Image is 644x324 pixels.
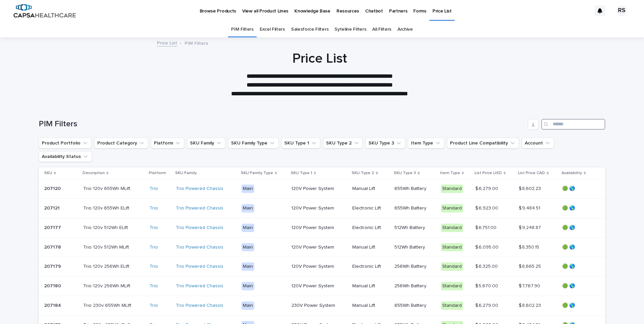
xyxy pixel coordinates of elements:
a: Trio Powered Chassis [176,205,223,211]
p: Trio 120v 655Wh ELift [83,204,131,211]
a: Trio Powered Chassis [176,186,223,192]
a: Trio [150,245,158,250]
a: PIM Filters [231,22,254,37]
div: Main [241,185,254,193]
p: 256Wh Battery [394,264,436,269]
p: 207121 [44,204,61,211]
tr: 207184207184 Trio 230v 655Wh MLiftTrio 230v 655Wh MLift Trio Trio Powered Chassis Main230V Power ... [39,296,606,315]
div: Main [241,224,254,232]
p: Trio 120v 655Wh MLift [83,185,132,192]
div: Main [241,301,254,310]
p: 🟢 🌎 [562,303,595,309]
a: Trio Powered Chassis [176,283,223,289]
p: Manual Lift [352,303,389,309]
div: Standard [441,185,463,193]
p: 207179 [44,262,62,269]
a: Trio [150,205,158,211]
p: 207180 [44,282,62,289]
p: 207178 [44,243,62,250]
p: $ 9,484.51 [519,204,542,211]
div: Standard [441,243,463,252]
p: 655Wh Battery [394,186,436,192]
button: SKU Type 2 [323,138,363,149]
a: Excel Filters [260,22,285,37]
p: 655Wh Battery [394,205,436,211]
div: Main [241,282,254,290]
p: 🟢 🌎 [562,205,595,211]
p: Item Type [440,169,460,177]
a: Trio [150,264,158,269]
button: SKU Type 3 [365,138,405,149]
a: Price List [157,39,177,46]
button: Product Line Compatibility [447,138,519,149]
p: Trio 120v 256Wh MLift [83,282,132,289]
div: Standard [441,262,463,271]
p: $ 5,670.00 [475,282,500,289]
a: Trio Powered Chassis [176,264,223,269]
p: $ 6,279.00 [475,301,500,309]
a: Archive [397,22,413,37]
button: Item Type [408,138,444,149]
button: SKU Family [187,138,225,149]
p: $ 8,602.23 [519,185,542,192]
button: Product Category [94,138,148,149]
p: 🟢 🌎 [562,264,595,269]
p: 🟢 🌎 [562,225,595,231]
p: List Price CAD [518,169,545,177]
p: 512Wh Battery [394,225,436,231]
p: $ 6,279.00 [475,185,500,192]
p: $ 6,751.00 [475,224,498,231]
p: 120V Power System [291,283,347,289]
tr: 207180207180 Trio 120v 256Wh MLiftTrio 120v 256Wh MLift Trio Trio Powered Chassis Main120V Power ... [39,277,606,296]
p: Manual Lift [352,245,389,250]
div: RS [616,5,627,16]
p: PIM Filters [185,39,208,46]
div: Standard [441,301,463,310]
p: 🟢 🌎 [562,283,595,289]
button: Product Portfolio [39,138,92,149]
div: Standard [441,282,463,290]
tr: 207120207120 Trio 120v 655Wh MLiftTrio 120v 655Wh MLift Trio Trio Powered Chassis Main120V Power ... [39,179,606,199]
p: SKU [44,169,52,177]
h1: PIM Filters [39,119,525,129]
p: 512Wh Battery [394,245,436,250]
p: Manual Lift [352,283,389,289]
p: 207177 [44,224,62,231]
p: $ 8,602.23 [519,301,542,309]
a: Trio Powered Chassis [176,245,223,250]
p: Trio 120v 512Wh MLift [83,243,130,250]
p: 655Wh Battery [394,303,436,309]
button: Platform [151,138,184,149]
a: Trio [150,303,158,309]
p: Platform [149,169,166,177]
div: Main [241,243,254,252]
p: Manual Lift [352,186,389,192]
p: 120V Power System [291,245,347,250]
a: Syteline Filters [334,22,366,37]
tr: 207179207179 Trio 120v 256Wh ELiftTrio 120v 256Wh ELift Trio Trio Powered Chassis Main120V Power ... [39,257,606,277]
p: Electronic Lift [352,225,389,231]
p: List Price USD [475,169,502,177]
p: 207120 [44,185,62,192]
div: Standard [441,224,463,232]
p: Trio 120v 512Wh ELift [83,224,129,231]
h1: Price List [155,51,485,67]
p: 120V Power System [291,264,347,269]
img: B5p4sRfuTuC72oLToeu7 [13,4,76,18]
p: 207184 [44,301,62,309]
p: SKU Type 1 [291,169,312,177]
button: Account [522,138,554,149]
a: Trio [150,186,158,192]
div: Standard [441,204,463,213]
div: Main [241,262,254,271]
p: SKU Type 2 [352,169,374,177]
a: Trio Powered Chassis [176,303,223,309]
p: 🟢 🌎 [562,186,595,192]
p: $ 6,325.00 [475,262,499,269]
tr: 207121207121 Trio 120v 655Wh ELiftTrio 120v 655Wh ELift Trio Trio Powered Chassis Main120V Power ... [39,198,606,218]
p: $ 6,923.00 [475,204,500,211]
p: 120V Power System [291,225,347,231]
p: Electronic Lift [352,205,389,211]
div: Search [541,119,605,130]
a: Trio Powered Chassis [176,225,223,231]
